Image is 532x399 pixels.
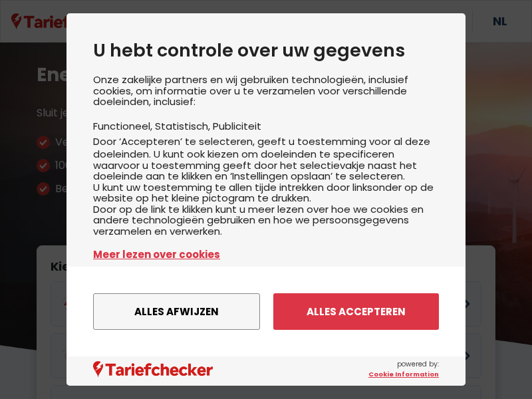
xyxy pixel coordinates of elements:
a: Meer lezen over cookies [93,247,439,262]
span: powered by: [368,359,439,379]
h2: U hebt controle over uw gegevens [93,40,439,61]
div: Onze zakelijke partners en wij gebruiken technologieën, inclusief cookies, om informatie over u t... [93,74,439,299]
img: logo [93,361,213,378]
li: Functioneel [93,119,155,133]
li: Statistisch [155,119,213,133]
button: Alles accepteren [273,293,439,330]
a: Cookie Information [368,370,439,379]
li: Publiciteit [213,119,261,133]
div: menu [66,267,465,356]
button: Alles afwijzen [93,293,260,330]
